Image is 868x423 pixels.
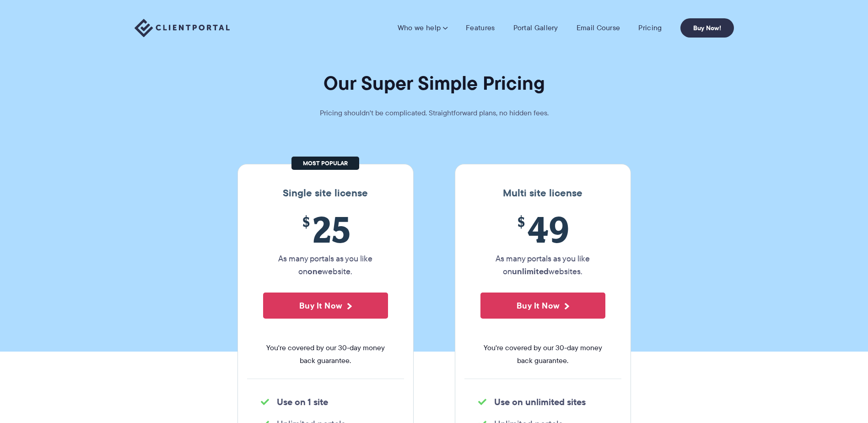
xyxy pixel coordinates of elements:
a: Email Course [577,23,620,33]
strong: Use on unlimited sites [494,395,586,409]
h3: Multi site license [464,187,621,199]
strong: Use on 1 site [277,395,328,409]
button: Buy It Now [480,293,605,319]
span: 49 [480,208,605,250]
p: As many portals as you like on website. [263,252,388,278]
span: You're covered by our 30-day money back guarantee. [263,342,388,367]
p: As many portals as you like on websites. [480,252,605,278]
a: Who we help [398,23,447,33]
span: You're covered by our 30-day money back guarantee. [480,342,605,367]
h3: Single site license [247,187,404,199]
strong: one [307,265,322,277]
a: Pricing [638,23,662,33]
a: Features [466,23,495,33]
p: Pricing shouldn't be complicated. Straightforward plans, no hidden fees. [297,107,571,119]
a: Portal Gallery [513,23,558,33]
strong: unlimited [512,265,549,277]
a: Buy Now! [680,18,734,38]
button: Buy It Now [263,293,388,319]
span: 25 [263,208,388,250]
